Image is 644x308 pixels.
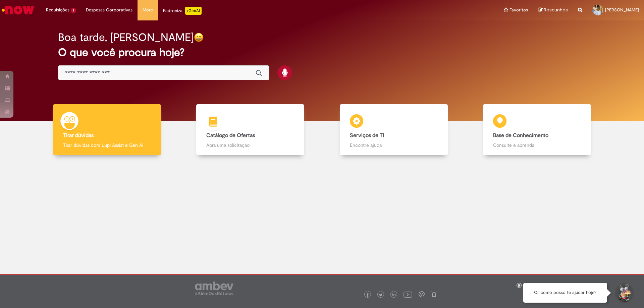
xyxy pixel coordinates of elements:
p: Consulte e aprenda [493,142,581,148]
p: Encontre ajuda [350,142,438,148]
span: [PERSON_NAME] [605,7,639,13]
a: Catálogo de Ofertas Abra uma solicitação [179,104,322,156]
b: Base de Conhecimento [493,132,548,139]
img: happy-face.png [194,33,204,42]
img: logo_footer_naosei.png [431,291,437,297]
button: Iniciar Conversa de Suporte [614,283,634,303]
img: logo_footer_linkedin.png [392,293,396,297]
h2: Boa tarde, [PERSON_NAME] [58,32,194,43]
p: +GenAi [185,7,202,15]
span: Despesas Corporativas [86,7,132,13]
a: Base de Conhecimento Consulte e aprenda [466,104,609,156]
span: More [143,7,153,13]
img: logo_footer_youtube.png [404,290,412,299]
a: Rascunhos [538,7,568,13]
b: Serviços de TI [350,132,384,139]
img: logo_footer_facebook.png [366,293,369,297]
b: Tirar dúvidas [63,132,94,139]
p: Tirar dúvidas com Lupi Assist e Gen Ai [63,142,151,148]
p: Abra uma solicitação [206,142,294,148]
span: Requisições [46,7,69,13]
a: Serviços de TI Encontre ajuda [322,104,466,156]
span: Favoritos [509,7,528,13]
img: logo_footer_workplace.png [419,291,425,297]
img: logo_footer_twitter.png [379,293,382,297]
span: Rascunhos [544,7,568,13]
span: 1 [71,8,76,13]
img: logo_footer_ambev_rotulo_gray.png [195,282,233,295]
h2: O que você procura hoje? [58,47,586,58]
div: Oi, como posso te ajudar hoje? [523,283,607,303]
div: Padroniza [163,7,202,15]
img: ServiceNow [1,3,35,17]
a: Tirar dúvidas Tirar dúvidas com Lupi Assist e Gen Ai [35,104,179,156]
b: Catálogo de Ofertas [206,132,255,139]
